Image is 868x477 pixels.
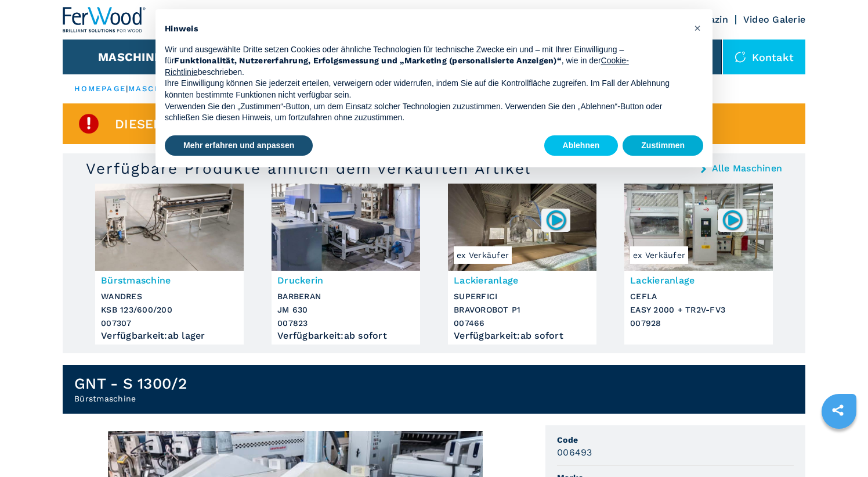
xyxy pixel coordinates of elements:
a: Druckerin BARBERAN JM 630DruckerinBARBERANJM 630007823Verfügbarkeit:ab sofort [272,184,420,345]
div: Verfügbarkeit : ab lager [101,333,238,339]
h3: Bürstmaschine [101,274,238,287]
div: Verfügbarkeit : ab sofort [454,333,591,339]
img: 007466 [545,209,567,231]
button: Mehr erfahren und anpassen [165,135,313,156]
span: Code [557,434,794,446]
a: sharethis [823,396,852,425]
button: Zustimmen [623,135,703,156]
div: Verfügbarkeit : ab sofort [277,333,414,339]
img: Lackieranlage CEFLA EASY 2000 + TR2V-FV3 [624,184,773,271]
a: Bürstmaschine WANDRES KSB 123/600/200BürstmaschineWANDRESKSB 123/600/200007307Verfügbarkeit:ab lager [95,184,244,345]
div: Kontakt [723,40,805,74]
img: Kontakt [735,51,746,63]
h3: BARBERAN JM 630 007823 [277,290,414,330]
a: Lackieranlage CEFLA EASY 2000 + TR2V-FV3ex Verkäufer007928LackieranlageCEFLAEASY 2000 + TR2V-FV30... [624,184,773,345]
a: Video Galerie [743,14,805,25]
h3: Verfügbare Produkte ähnlich dem verkauften Artikel [86,159,531,178]
h3: 006493 [557,446,592,459]
img: Bürstmaschine WANDRES KSB 123/600/200 [95,184,244,271]
span: Dieser Artikel ist bereits verkauft [115,117,375,131]
p: Verwenden Sie den „Zustimmen“-Button, um dem Einsatz solcher Technologien zuzustimmen. Verwenden ... [165,101,685,124]
a: Alle Maschinen [712,164,783,173]
a: Cookie-Richtlinie [165,56,629,77]
button: Maschinen [98,50,171,64]
h3: CEFLA EASY 2000 + TR2V-FV3 007928 [630,290,767,330]
img: Lackieranlage SUPERFICI BRAVOROBOT P1 [448,184,596,271]
a: HOMEPAGE [74,84,126,93]
iframe: Chat [819,425,859,468]
img: Ferwood [63,7,146,33]
a: maschinen [128,84,185,93]
h3: WANDRES KSB 123/600/200 007307 [101,290,238,330]
button: Schließen Sie diesen Hinweis [688,19,707,37]
img: SoldProduct [77,112,100,135]
a: Lackieranlage SUPERFICI BRAVOROBOT P1ex Verkäufer007466LackieranlageSUPERFICIBRAVOROBOT P1007466V... [448,184,596,345]
h2: Hinweis [165,23,685,35]
span: × [694,21,701,35]
p: Wir und ausgewählte Dritte setzen Cookies oder ähnliche Technologien für technische Zwecke ein un... [165,44,685,78]
h3: Lackieranlage [630,274,767,287]
span: ex Verkäufer [454,246,512,264]
strong: Funktionalität, Nutzererfahrung, Erfolgsmessung und „Marketing (personalisierte Anzeigen)“ [174,56,562,65]
span: | [126,84,128,93]
img: 007928 [721,209,744,231]
h2: Bürstmaschine [74,393,187,404]
span: ex Verkäufer [630,246,688,264]
h3: Druckerin [277,274,414,287]
p: Ihre Einwilligung können Sie jederzeit erteilen, verweigern oder widerrufen, indem Sie auf die Ko... [165,78,685,101]
button: Ablehnen [544,135,619,156]
img: Druckerin BARBERAN JM 630 [272,184,420,271]
h3: SUPERFICI BRAVOROBOT P1 007466 [454,290,591,330]
h3: Lackieranlage [454,274,591,287]
h1: GNT - S 1300/2 [74,374,187,393]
